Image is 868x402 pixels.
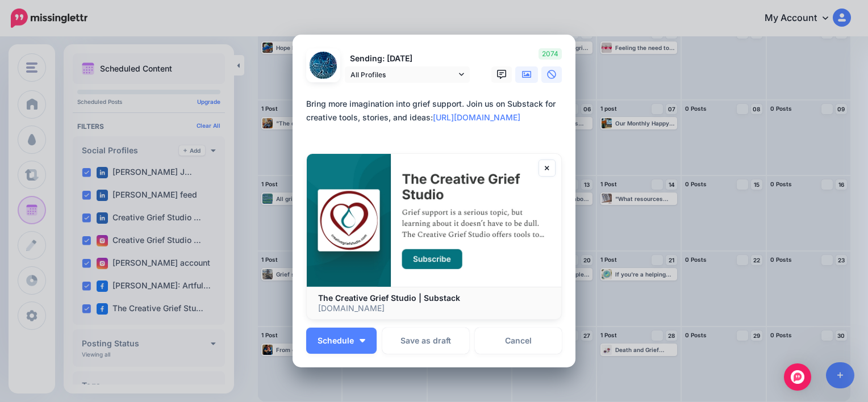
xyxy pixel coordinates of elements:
button: Schedule [306,328,377,354]
button: Save as draft [382,328,469,354]
p: [DOMAIN_NAME] [318,303,550,313]
div: Bring more imagination into grief support. Join us on Substack for creative tools, stories, and i... [306,97,567,124]
img: arrow-down-white.png [360,339,365,342]
a: All Profiles [345,66,470,83]
span: 2074 [539,48,562,60]
img: 74953525_2490944374562441_6261084164536139776_n-bsa152214.jpg [310,52,337,79]
span: Schedule [318,337,354,345]
b: The Creative Grief Studio | Substack [318,293,460,303]
div: Open Intercom Messenger [784,363,811,391]
span: All Profiles [350,69,456,81]
p: Sending: [DATE] [345,52,470,65]
a: Cancel [475,328,562,354]
img: The Creative Grief Studio | Substack [307,154,561,287]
